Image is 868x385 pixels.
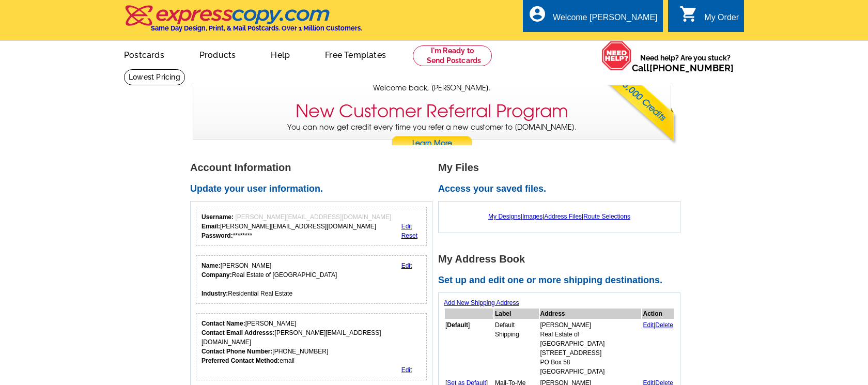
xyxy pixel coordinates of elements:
[447,321,468,329] b: Default
[235,213,391,221] span: [PERSON_NAME][EMAIL_ADDRESS][DOMAIN_NAME]
[196,313,427,380] div: Who should we contact regarding order issues?
[444,299,519,306] a: Add New Shipping Address
[438,183,686,195] h2: Access your saved files.
[202,357,280,364] strong: Preferred Contact Method:
[494,309,539,319] th: Label
[494,320,539,377] td: Default Shipping
[202,319,421,365] div: [PERSON_NAME] [PERSON_NAME][EMAIL_ADDRESS][DOMAIN_NAME] [PHONE_NUMBER] email
[601,41,632,71] img: help
[183,42,253,66] a: Products
[528,5,547,23] i: account_circle
[196,207,427,246] div: Your login information.
[704,13,739,27] div: My Order
[444,207,675,226] div: | | |
[583,213,630,220] a: Route Selections
[107,42,181,66] a: Postcards
[373,83,491,94] span: Welcome back, [PERSON_NAME].
[193,122,671,151] p: You can now get credit every time you refer a new customer to [DOMAIN_NAME].
[445,320,493,377] td: [ ]
[401,232,417,239] a: Reset
[540,309,642,319] th: Address
[254,42,306,66] a: Help
[544,213,582,220] a: Address Files
[553,13,657,27] div: Welcome [PERSON_NAME]
[202,212,391,240] div: [PERSON_NAME][EMAIL_ADDRESS][DOMAIN_NAME] ********
[202,232,233,239] strong: Password:
[655,321,673,329] a: Delete
[642,309,674,319] th: Action
[391,136,473,151] a: Learn More
[190,183,438,195] h2: Update your user information.
[632,63,734,73] span: Call
[196,255,427,304] div: Your personal details.
[401,366,412,374] a: Edit
[202,213,234,221] strong: Username:
[632,53,739,73] span: Need help? Are you stuck?
[401,223,412,230] a: Edit
[296,101,568,122] h3: New Customer Referral Program
[488,213,521,220] a: My Designs
[202,271,232,279] strong: Company:
[190,162,438,173] h1: Account Information
[202,329,275,336] strong: Contact Email Addresss:
[202,262,221,269] strong: Name:
[151,24,362,32] h4: Same Day Design, Print, & Mail Postcards. Over 1 Million Customers.
[438,254,686,265] h1: My Address Book
[124,12,362,32] a: Same Day Design, Print, & Mail Postcards. Over 1 Million Customers.
[202,320,245,327] strong: Contact Name:
[438,275,686,286] h2: Set up and edit one or more shipping destinations.
[308,42,402,66] a: Free Templates
[522,213,542,220] a: Images
[642,320,674,377] td: |
[202,261,337,298] div: [PERSON_NAME] Real Estate of [GEOGRAPHIC_DATA] Residential Real Estate
[438,162,686,173] h1: My Files
[202,223,220,230] strong: Email:
[679,5,698,23] i: shopping_cart
[202,290,228,297] strong: Industry:
[679,11,739,24] a: shopping_cart My Order
[649,63,734,73] a: [PHONE_NUMBER]
[401,262,412,269] a: Edit
[202,348,272,355] strong: Contact Phone Number:
[643,321,654,329] a: Edit
[540,320,642,377] td: [PERSON_NAME] Real Estate of [GEOGRAPHIC_DATA] [STREET_ADDRESS] PO Box 58 [GEOGRAPHIC_DATA]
